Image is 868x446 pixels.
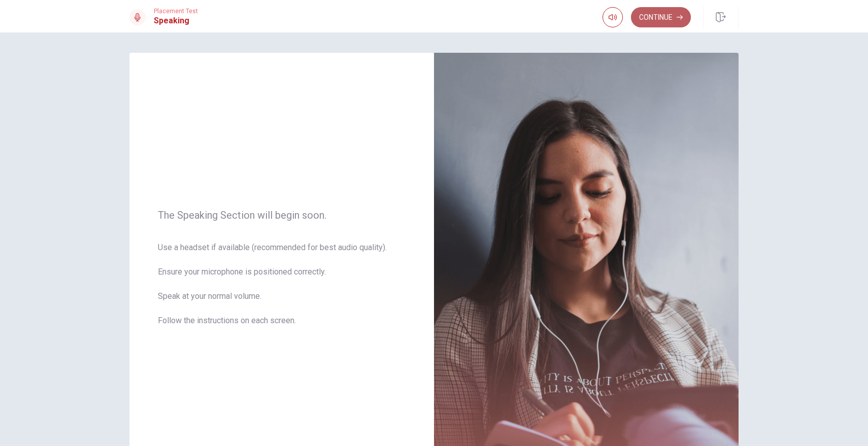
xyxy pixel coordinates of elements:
[631,7,691,27] button: Continue
[158,242,406,339] span: Use a headset if available (recommended for best audio quality). Ensure your microphone is positi...
[158,209,406,221] span: The Speaking Section will begin soon.
[154,15,198,27] h1: Speaking
[154,8,198,15] span: Placement Test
